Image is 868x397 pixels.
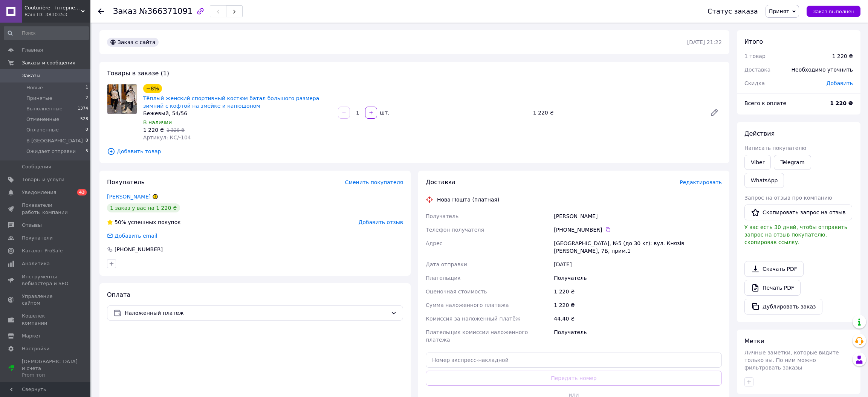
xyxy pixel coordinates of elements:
a: Viber [744,155,771,170]
span: 0 [86,127,88,133]
span: 50% [115,219,126,225]
button: Дублировать заказ [744,299,822,315]
span: Добавить товар [107,147,722,156]
span: В наличии [143,119,172,125]
span: Маркет [22,333,41,339]
div: −8% [143,84,162,93]
span: Оценочная стоимость [426,289,487,295]
span: Сменить покупателя [345,179,403,185]
span: 528 [80,116,88,123]
b: 1 220 ₴ [830,100,853,106]
span: Управление сайтом [22,293,70,307]
span: Инструменты вебмастера и SEO [22,273,70,287]
span: Артикул: КС/-104 [143,134,191,140]
span: Добавить отзыв [359,219,403,225]
div: Вернуться назад [98,8,104,15]
time: [DATE] 21:22 [687,39,722,45]
span: 1 220 ₴ [143,127,164,133]
div: [GEOGRAPHIC_DATA], №5 (до 30 кг): вул. Князів [PERSON_NAME], 7Б, прим.1 [552,237,723,258]
div: 44.40 ₴ [552,312,723,325]
span: Товары и услуги [22,176,64,183]
span: [DEMOGRAPHIC_DATA] и счета [22,358,78,379]
span: Настройки [22,345,49,352]
span: Кошелек компании [22,313,70,326]
div: [PHONE_NUMBER] [554,226,722,234]
span: Запрос на отзыв про компанию [744,195,832,201]
div: Нова Пошта (платная) [435,196,501,203]
a: Печать PDF [744,280,801,296]
div: шт. [378,109,390,116]
div: Статус заказа [708,8,758,15]
span: Принятые [26,95,52,102]
span: 2 [86,95,88,102]
span: Ожидает отправки [26,148,76,155]
div: Заказ с сайта [107,38,159,47]
div: [PERSON_NAME] [552,209,723,223]
a: Telegram [774,155,811,170]
span: Заказ выполнен [813,9,854,14]
span: Couturière - інтернет магазин жіночого одягу [24,5,81,11]
span: Оплаченные [26,127,59,133]
span: 1 320 ₴ [167,128,184,133]
img: Тёплый женский спортивный костюм батал большого размера зимний с кофтой на змейке и капюшоном [107,84,137,114]
div: Добавить email [106,232,158,240]
span: Покупатель [107,179,145,186]
div: Бежевый, 54/56 [143,110,332,117]
span: Доставка [744,67,770,73]
span: Личные заметки, которые видите только вы. По ним можно фильтровать заказы [744,350,839,371]
span: Метки [744,337,764,345]
span: Выполненные [26,105,63,112]
span: №366371091 [139,7,193,16]
span: Плательщик комиссии наложенного платежа [426,329,528,343]
input: Номер экспресс-накладной [426,353,722,368]
div: успешных покупок [107,218,181,226]
span: Редактировать [680,179,722,185]
span: Наложенный платеж [125,309,388,317]
span: Принят [769,8,789,14]
div: 1 220 ₴ [832,52,853,60]
span: 0 [86,137,88,144]
span: Показатели работы компании [22,202,70,215]
span: Товары в заказе (1) [107,70,169,77]
span: Сообщения [22,163,51,170]
a: Тёплый женский спортивный костюм батал большого размера зимний с кофтой на змейке и капюшоном [143,95,319,109]
span: Заказ [113,7,137,16]
div: Получатель [552,271,723,285]
span: Заказы и сообщения [22,60,75,66]
span: Сумма наложенного платежа [426,302,509,308]
span: Скидка [744,80,765,86]
div: [DATE] [552,258,723,271]
div: 1 220 ₴ [552,285,723,298]
span: Оплата [107,291,130,298]
span: Итого [744,38,763,45]
span: Новые [26,84,43,91]
input: Поиск [4,26,89,40]
span: Отзывы [22,222,42,229]
span: Главная [22,47,43,53]
div: 1 220 ₴ [530,107,704,118]
span: Покупатели [22,235,53,241]
span: Адрес [426,240,442,246]
a: [PERSON_NAME] [107,194,151,200]
span: У вас есть 30 дней, чтобы отправить запрос на отзыв покупателю, скопировав ссылку. [744,224,847,245]
span: 1 товар [744,53,766,59]
span: 43 [77,189,87,195]
span: Телефон получателя [426,227,484,233]
a: Скачать PDF [744,261,804,277]
div: 1 заказ у вас на 1 220 ₴ [107,203,180,212]
span: Получатель [426,213,458,219]
span: Комиссия за наложенный платёж [426,316,520,322]
span: 1374 [78,105,88,112]
button: Скопировать запрос на отзыв [744,205,852,220]
span: Написать покупателю [744,145,806,151]
span: Добавить [827,80,853,86]
span: В [GEOGRAPHIC_DATA] [26,137,83,144]
span: Дата отправки [426,261,467,267]
div: Prom топ [22,372,78,379]
span: Заказы [22,72,40,79]
span: Всего к оплате [744,100,786,106]
span: 1 [86,84,88,91]
div: 1 220 ₴ [552,298,723,312]
span: Каталог ProSale [22,247,63,254]
span: Плательщик [426,275,461,281]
